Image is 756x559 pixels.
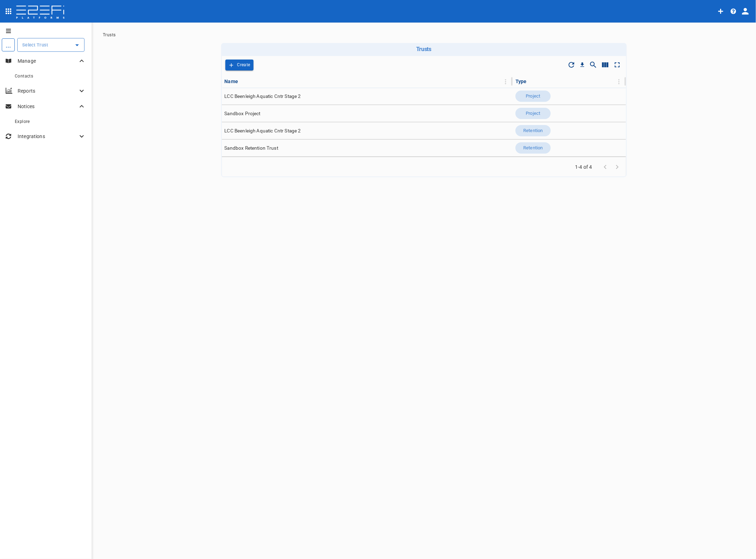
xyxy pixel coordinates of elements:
[500,76,511,87] button: Column Actions
[519,128,547,134] span: Retention
[611,59,623,71] button: Toggle full screen
[224,46,624,52] h6: Trusts
[225,77,238,86] div: Name
[15,119,30,124] span: Explore
[225,60,254,70] span: Add Trust
[522,110,545,117] span: Project
[18,103,77,110] p: Notices
[2,38,15,51] div: ...
[599,163,611,170] span: Go to previous page
[18,87,77,94] p: Reports
[566,59,577,71] span: Refresh Data
[599,59,611,71] button: Show/Hide columns
[573,163,595,170] span: 1-4 of 4
[611,163,623,170] span: Go to next page
[72,40,82,50] button: Open
[577,60,587,70] button: Download CSV
[237,61,250,69] p: Create
[516,77,527,86] div: Type
[15,74,33,79] span: Contacts
[613,76,625,87] button: Column Actions
[20,41,71,49] input: Select Trust
[225,145,278,151] span: Sandbox Retention Trust
[18,133,77,140] p: Integrations
[225,60,254,70] button: Create
[519,145,547,151] span: Retention
[587,59,599,71] button: Show/Hide search
[103,32,115,37] a: Trusts
[225,93,301,100] span: LCC Beenleigh Aquatic Cntr Stage 2
[103,32,745,37] nav: breadcrumb
[18,57,77,64] p: Manage
[225,128,301,134] span: LCC Beenleigh Aquatic Cntr Stage 2
[225,110,261,117] span: Sandbox Project
[522,93,545,100] span: Project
